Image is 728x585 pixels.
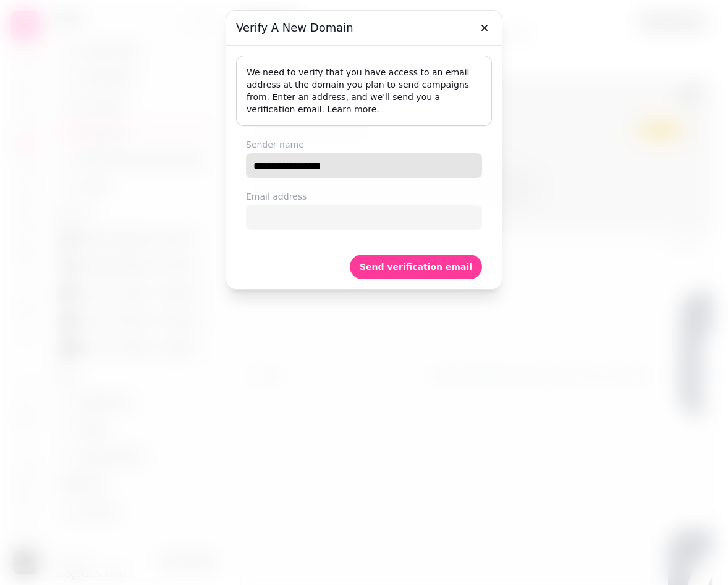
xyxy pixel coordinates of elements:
[246,190,482,203] label: Email address
[327,104,376,114] a: Learn more
[247,66,481,116] p: We need to verify that you have access to an email address at the domain you plan to send campaig...
[360,263,472,271] span: Send verification email
[246,138,482,151] label: Sender name
[236,20,492,35] h3: Verify a new domain
[350,255,482,279] button: Send verification email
